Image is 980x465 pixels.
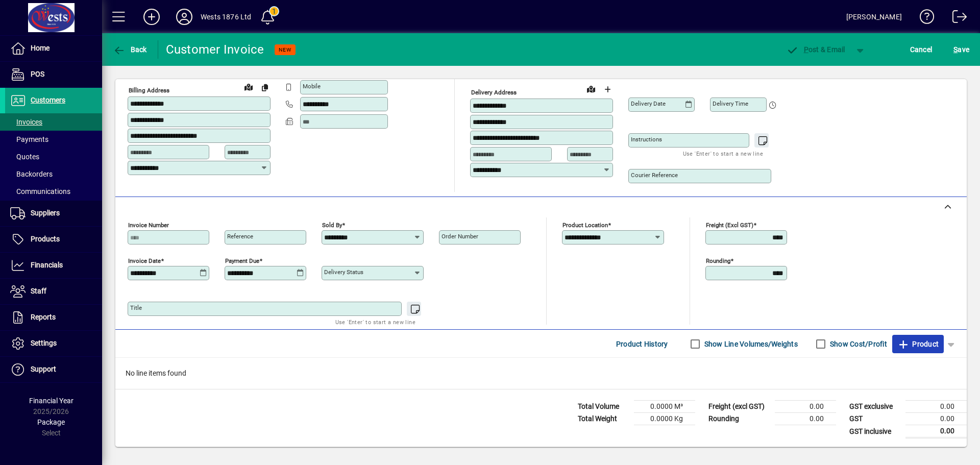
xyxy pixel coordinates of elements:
span: Communications [10,187,70,195]
span: Financials [31,261,63,269]
td: Total Weight [573,413,634,425]
mat-label: Delivery time [713,100,748,107]
span: ost & Email [786,45,845,54]
mat-label: Freight (excl GST) [706,222,753,229]
td: 0.00 [905,413,967,425]
a: Products [5,227,102,252]
span: Support [31,365,56,373]
button: Product [892,335,944,353]
mat-label: Delivery date [631,100,666,107]
button: Back [110,40,150,59]
span: Backorders [10,170,53,178]
td: 0.00 [775,401,836,413]
td: Freight (excl GST) [703,401,775,413]
a: Settings [5,331,102,356]
mat-label: Delivery status [324,268,363,276]
button: Product History [612,335,672,353]
span: Suppliers [31,209,60,217]
mat-label: Mobile [303,83,321,90]
mat-label: Reference [227,233,253,240]
span: Home [31,44,50,52]
a: POS [5,62,102,87]
mat-label: Invoice date [128,257,161,264]
button: Add [135,8,168,26]
a: Suppliers [5,201,102,226]
a: Financials [5,253,102,278]
div: No line items found [115,358,967,389]
button: Choose address [599,81,616,97]
td: 0.0000 M³ [634,401,695,413]
td: GST exclusive [844,401,905,413]
label: Show Line Volumes/Weights [702,339,798,349]
span: Invoices [10,118,42,126]
mat-label: Title [130,304,142,311]
td: GST inclusive [844,425,905,438]
td: Rounding [703,413,775,425]
td: 0.00 [775,413,836,425]
span: Product History [616,336,668,352]
mat-hint: Use 'Enter' to start a new line [335,316,415,328]
span: Customers [31,96,65,104]
td: 0.0000 Kg [634,413,695,425]
a: Payments [5,131,102,148]
a: Communications [5,183,102,200]
a: View on map [583,81,599,97]
span: ave [953,41,969,58]
mat-hint: Use 'Enter' to start a new line [683,148,763,159]
a: Support [5,357,102,382]
span: Settings [31,339,57,347]
a: Home [5,36,102,61]
mat-label: Rounding [706,257,730,264]
span: Package [37,418,65,426]
td: GST [844,413,905,425]
mat-label: Instructions [631,136,662,143]
mat-label: Product location [562,222,608,229]
label: Show Cost/Profit [828,339,887,349]
span: Cancel [910,41,933,58]
mat-label: Payment due [225,257,259,264]
button: Save [951,40,972,59]
span: Back [113,45,147,54]
mat-label: Sold by [322,222,342,229]
mat-label: Invoice number [128,222,169,229]
span: Products [31,235,60,243]
button: Post & Email [781,40,850,59]
span: Quotes [10,153,39,161]
app-page-header-button: Back [102,40,158,59]
span: NEW [279,46,291,53]
span: S [953,45,958,54]
a: Reports [5,305,102,330]
a: View on map [240,79,257,95]
button: Copy to Delivery address [257,79,273,95]
a: Backorders [5,165,102,183]
span: Payments [10,135,48,143]
a: Staff [5,279,102,304]
span: Financial Year [29,397,73,405]
a: Logout [945,2,967,35]
a: Knowledge Base [912,2,935,35]
div: Customer Invoice [166,41,264,58]
div: [PERSON_NAME] [846,9,902,25]
span: POS [31,70,44,78]
td: 0.00 [905,401,967,413]
td: Total Volume [573,401,634,413]
a: Invoices [5,113,102,131]
mat-label: Courier Reference [631,172,678,179]
button: Cancel [908,40,935,59]
button: Profile [168,8,201,26]
div: Wests 1876 Ltd [201,9,251,25]
a: Quotes [5,148,102,165]
span: Staff [31,287,46,295]
mat-label: Order number [442,233,478,240]
span: P [804,45,808,54]
td: 0.00 [905,425,967,438]
span: Reports [31,313,56,321]
span: Product [897,336,939,352]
